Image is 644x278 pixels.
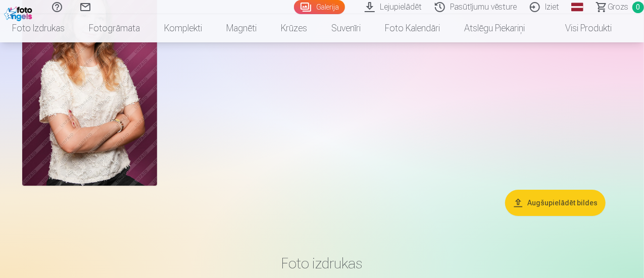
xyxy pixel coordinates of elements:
[152,14,214,42] a: Komplekti
[505,190,606,216] button: Augšupielādēt bildes
[27,254,617,272] h3: Foto izdrukas
[214,14,269,42] a: Magnēti
[269,14,319,42] a: Krūzes
[77,14,152,42] a: Fotogrāmata
[452,14,537,42] a: Atslēgu piekariņi
[4,4,35,21] img: /fa1
[373,14,452,42] a: Foto kalendāri
[608,1,628,13] span: Grozs
[537,14,624,42] a: Visi produkti
[319,14,373,42] a: Suvenīri
[632,2,644,13] span: 0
